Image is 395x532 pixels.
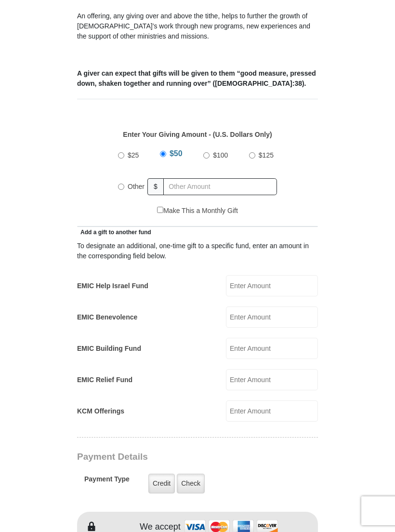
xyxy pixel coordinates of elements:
input: Other Amount [163,178,277,195]
span: $50 [170,149,183,158]
span: $100 [213,151,228,159]
label: EMIC Relief Fund [77,375,132,385]
input: Enter Amount [226,275,318,296]
div: To designate an additional, one-time gift to a specific fund, enter an amount in the correspondin... [77,241,318,261]
label: EMIC Building Fund [77,344,141,354]
p: An offering, any giving over and above the tithe, helps to further the growth of [DEMOGRAPHIC_DAT... [77,11,318,41]
label: EMIC Help Israel Fund [77,281,148,291]
b: A giver can expect that gifts will be given to them “good measure, pressed down, shaken together ... [77,69,316,87]
span: $125 [259,151,274,159]
span: $ [147,178,164,195]
input: Enter Amount [226,306,318,328]
h5: Payment Type [84,475,130,488]
input: Enter Amount [226,400,318,422]
label: Credit [148,474,175,493]
input: Enter Amount [226,369,318,390]
strong: Enter Your Giving Amount - (U.S. Dollars Only) [123,131,272,138]
span: $25 [128,151,139,159]
label: KCM Offerings [77,406,124,416]
input: Make This a Monthly Gift [157,207,163,213]
span: Other [128,183,145,190]
span: Add a gift to another fund [77,229,151,236]
input: Enter Amount [226,338,318,359]
label: EMIC Benevolence [77,312,137,322]
label: Make This a Monthly Gift [157,206,238,216]
label: Check [177,474,205,493]
h3: Payment Details [77,452,323,463]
